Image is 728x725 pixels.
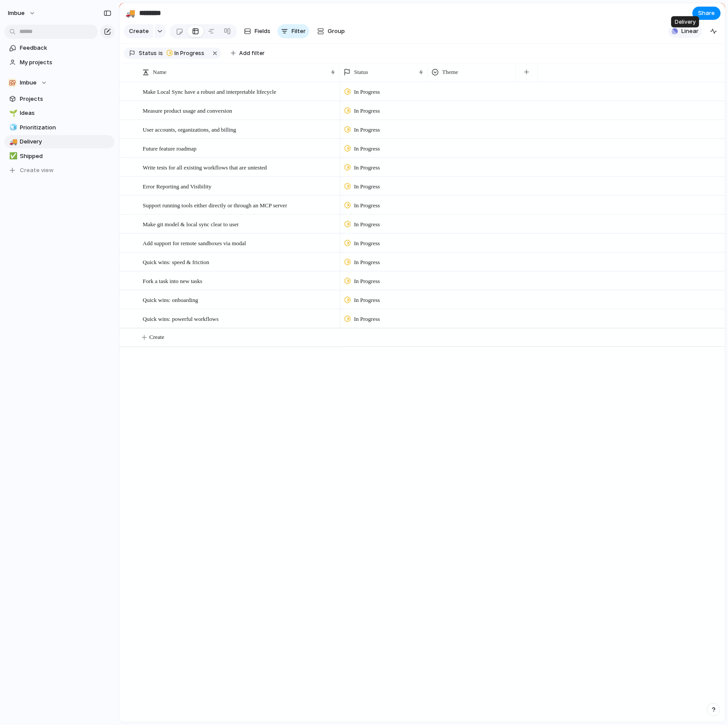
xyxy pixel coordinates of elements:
[277,24,309,38] button: Filter
[4,164,115,177] button: Create view
[354,125,380,134] span: In Progress
[20,166,54,175] span: Create view
[9,137,15,147] div: 🚚
[354,315,380,324] span: In Progress
[157,48,165,58] button: is
[681,27,698,36] span: Linear
[143,257,209,267] span: Quick wins: speed & friction
[143,200,287,210] span: Support running tools either directly or through an MCP server
[4,150,115,163] a: ✅Shipped
[692,7,721,20] button: Share
[9,122,15,132] div: 🧊
[139,49,157,57] span: Status
[8,137,17,146] button: 🚚
[20,152,111,161] span: Shipped
[143,162,267,172] span: Write tests for all existing workflows that are untested
[143,143,196,153] span: Future feature roadmap
[9,108,15,118] div: 🌱
[668,25,702,38] button: Linear
[4,6,40,20] button: Imbue
[8,152,17,161] button: ✅
[143,238,246,248] span: Add support for remote sandboxes via modal
[143,86,276,96] span: Make Local Sync have a robust and interpretable lifecycle
[8,123,17,132] button: 🧊
[239,49,265,57] span: Add filter
[4,135,115,148] a: 🚚Delivery
[354,258,380,267] span: In Progress
[442,68,458,77] span: Theme
[354,220,380,229] span: In Progress
[20,123,111,132] span: Prioritization
[8,9,25,18] span: Imbue
[354,182,380,191] span: In Progress
[174,49,204,57] span: In Progress
[124,24,153,38] button: Create
[4,76,115,89] button: Imbue
[4,41,115,55] a: Feedback
[671,16,699,28] div: Delivery
[354,201,380,210] span: In Progress
[4,56,115,69] a: My projects
[126,7,135,19] div: 🚚
[240,24,274,38] button: Fields
[143,219,239,229] span: Make git model & local sync clear to user
[159,49,163,57] span: is
[354,239,380,248] span: In Progress
[328,27,345,36] span: Group
[354,163,380,172] span: In Progress
[153,68,166,77] span: Name
[225,47,270,59] button: Add filter
[20,95,111,103] span: Projects
[698,9,715,18] span: Share
[143,294,198,305] span: Quick wins: onboarding
[255,27,270,36] span: Fields
[4,121,115,134] a: 🧊Prioritization
[20,78,37,87] span: Imbue
[292,27,306,36] span: Filter
[143,105,232,115] span: Measure product usage and conversion
[354,88,380,96] span: In Progress
[354,68,368,77] span: Status
[354,144,380,153] span: In Progress
[20,44,111,52] span: Feedback
[354,277,380,286] span: In Progress
[20,137,111,146] span: Delivery
[313,24,349,38] button: Group
[20,109,111,118] span: Ideas
[123,6,137,20] button: 🚚
[354,107,380,115] span: In Progress
[4,92,115,106] a: Projects
[149,333,164,342] span: Create
[143,313,218,324] span: Quick wins: powerful workflows
[20,58,111,67] span: My projects
[129,27,149,36] span: Create
[143,276,202,286] span: Fork a task into new tasks
[143,181,211,191] span: Error Reporting and Visibility
[354,296,380,305] span: In Progress
[8,109,17,118] button: 🌱
[143,124,236,134] span: User accounts, organizations, and billing
[9,151,15,161] div: ✅
[164,48,210,58] button: In Progress
[4,107,115,120] a: 🌱Ideas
